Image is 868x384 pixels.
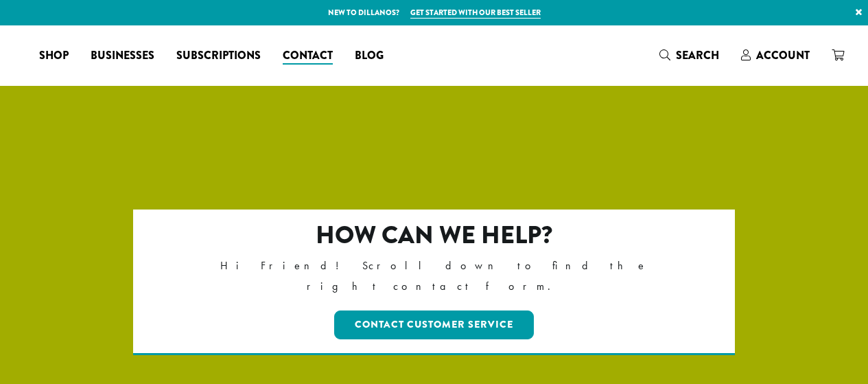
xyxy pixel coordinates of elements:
[676,47,719,63] span: Search
[283,47,333,65] span: Contact
[39,47,69,65] span: Shop
[192,221,676,250] h2: How can we help?
[91,47,154,65] span: Businesses
[355,47,384,65] span: Blog
[176,47,261,65] span: Subscriptions
[648,44,730,67] a: Search
[334,310,534,339] a: Contact Customer Service
[410,7,541,19] a: Get started with our best seller
[756,47,810,63] span: Account
[192,256,676,297] p: Hi Friend! Scroll down to find the right contact form.
[28,45,80,67] a: Shop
